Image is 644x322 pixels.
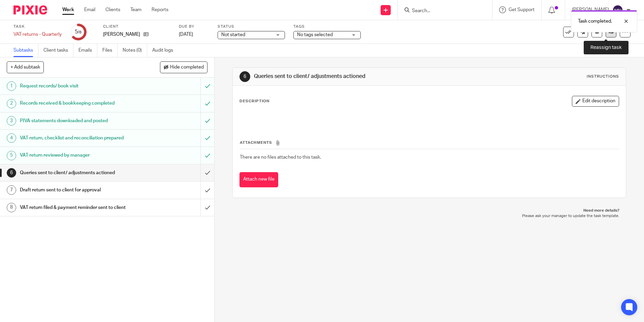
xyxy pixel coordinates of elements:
[20,168,136,178] h1: Queries sent to client/ adjustments actioned
[20,150,136,160] h1: VAT return reviewed by manager
[587,74,619,79] div: Instructions
[103,31,140,38] p: [PERSON_NAME]
[221,32,245,37] span: Not started
[20,133,136,143] h1: VAT return, checklist and reconciliation prepared
[218,24,285,29] label: Status
[20,116,136,126] h1: PIVA statements downloaded and posted
[20,185,136,195] h1: Draft return sent to client for approval
[7,81,16,91] div: 1
[130,6,141,13] a: Team
[13,31,62,38] div: VAT returns - Quarterly
[102,44,118,57] a: Files
[7,203,16,212] div: 8
[7,168,16,178] div: 6
[105,6,120,13] a: Clients
[239,99,269,104] p: Description
[7,185,16,195] div: 7
[578,18,612,25] p: Task completed.
[7,99,16,108] div: 2
[170,65,204,70] span: Hide completed
[43,44,73,57] a: Client tasks
[13,24,62,29] label: Task
[152,44,178,57] a: Audit logs
[179,24,209,29] label: Due by
[78,30,82,34] small: /8
[123,44,147,57] a: Notes (0)
[103,24,170,29] label: Client
[179,32,193,37] span: [DATE]
[78,44,97,57] a: Emails
[7,61,44,73] button: + Add subtask
[20,98,136,108] h1: Records received & bookkeeping completed
[239,213,619,219] p: Please ask your manager to update the task template.
[572,96,619,107] button: Edit description
[612,5,623,16] img: svg%3E
[240,155,321,160] span: There are no files attached to this task.
[239,172,278,187] button: Attach new file
[20,81,136,91] h1: Request records/ book visit
[160,61,207,73] button: Hide completed
[13,5,47,15] img: Pixie
[62,6,74,13] a: Work
[297,32,333,37] span: No tags selected
[7,116,16,126] div: 3
[84,6,95,13] a: Email
[7,151,16,160] div: 5
[239,208,619,213] p: Need more details?
[75,28,82,36] div: 5
[239,71,250,82] div: 6
[152,6,168,13] a: Reports
[293,24,361,29] label: Tags
[7,133,16,143] div: 4
[240,141,272,144] span: Attachments
[13,44,38,57] a: Subtasks
[254,73,444,80] h1: Queries sent to client/ adjustments actioned
[20,203,136,213] h1: VAT return filed & payment reminder sent to client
